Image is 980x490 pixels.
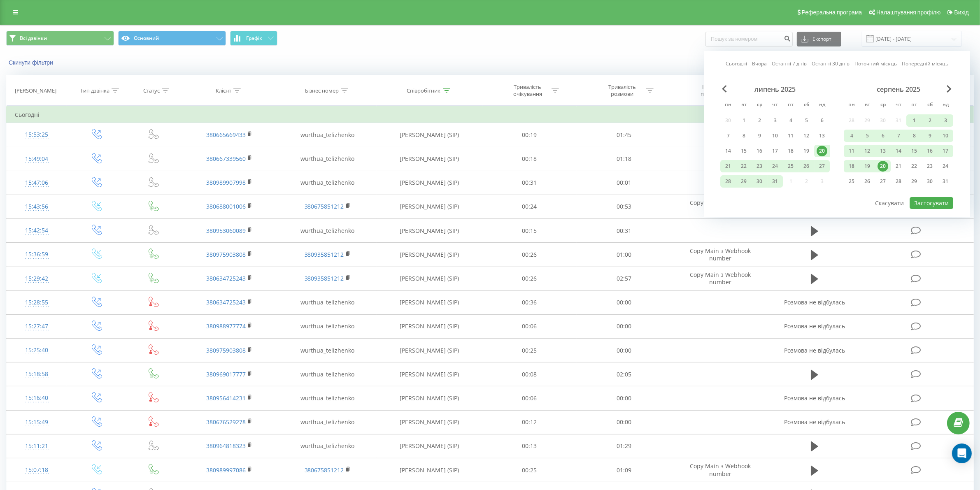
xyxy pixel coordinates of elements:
a: Сьогодні [726,60,747,67]
div: 7 [893,130,904,141]
a: 380953060089 [206,227,246,235]
button: Основний [118,31,226,46]
div: вт 12 серп 2025 р. [859,145,875,157]
a: 380935851212 [305,251,344,258]
div: 11 [785,130,796,141]
div: 15:25:40 [15,342,58,358]
div: 15 [909,146,919,156]
button: Скасувати [871,197,908,209]
div: сб 16 серп 2025 р. [922,145,938,157]
a: 380688001006 [206,202,246,210]
div: 31 [940,176,951,187]
div: 5 [862,130,873,141]
a: Останні 30 днів [812,60,850,67]
td: 00:31 [482,171,577,195]
div: пт 11 лип 2025 р. [783,130,798,142]
span: Розмова не відбулась [784,298,845,306]
td: 00:12 [482,410,577,434]
div: 24 [940,161,951,172]
div: ср 9 лип 2025 р. [752,130,767,142]
div: ср 2 лип 2025 р. [752,114,767,127]
div: 19 [801,146,812,156]
div: ср 6 серп 2025 р. [875,130,891,142]
span: Реферальна програма [802,9,862,16]
div: 6 [817,115,827,126]
td: [PERSON_NAME] (SIP) [377,339,482,362]
div: 2 [754,115,765,126]
div: чт 21 серп 2025 р. [891,160,906,172]
td: 00:26 [482,267,577,290]
div: 30 [754,176,765,187]
div: 15:53:25 [15,127,58,143]
button: Графік [230,31,277,46]
span: Графік [246,35,262,41]
td: 02:57 [577,267,671,290]
td: 00:24 [482,195,577,218]
div: 8 [738,130,749,141]
td: wurthua_telizhenko [278,171,377,195]
div: чт 24 лип 2025 р. [767,160,783,172]
a: 380969017777 [206,370,246,378]
div: 9 [754,130,765,141]
a: Поточний місяць [854,60,897,67]
div: 26 [801,161,812,172]
div: нд 10 серп 2025 р. [938,130,953,142]
td: Copy Main з Webhook number [671,243,770,267]
td: [PERSON_NAME] (SIP) [377,458,482,482]
abbr: четвер [769,99,781,111]
div: 4 [846,130,857,141]
a: 380935851212 [305,274,344,282]
td: wurthua_telizhenko [278,386,377,410]
abbr: субота [924,99,936,111]
div: Тривалість розмови [600,84,644,98]
div: 31 [770,176,780,187]
div: 19 [862,161,873,172]
div: Співробітник [407,87,441,94]
td: [PERSON_NAME] (SIP) [377,195,482,218]
td: 00:31 [577,219,671,243]
span: Розмова не відбулась [784,322,845,330]
div: 21 [723,161,733,172]
div: вт 8 лип 2025 р. [736,130,752,142]
span: Previous Month [722,85,727,93]
div: пт 25 лип 2025 р. [783,160,798,172]
td: wurthua_telizhenko [278,362,377,386]
div: 15:27:47 [15,318,58,334]
div: вт 29 лип 2025 р. [736,175,752,188]
a: 380634725243 [206,274,246,282]
div: 15:28:55 [15,295,58,311]
div: чт 3 лип 2025 р. [767,114,783,127]
div: 6 [878,130,888,141]
div: вт 5 серп 2025 р. [859,130,875,142]
div: 22 [738,161,749,172]
td: 00:25 [482,458,577,482]
span: Вихід [954,9,969,16]
div: 10 [770,130,780,141]
div: 16 [754,146,765,156]
div: 15:36:59 [15,246,58,262]
div: 8 [909,130,919,141]
div: 15:43:56 [15,199,58,215]
input: Пошук за номером [705,32,793,46]
td: 00:25 [482,339,577,362]
div: ср 30 лип 2025 р. [752,175,767,188]
div: чт 17 лип 2025 р. [767,145,783,157]
div: пт 1 серп 2025 р. [906,114,922,127]
td: 00:13 [482,434,577,458]
td: [PERSON_NAME] (SIP) [377,171,482,195]
div: 15:11:21 [15,438,58,454]
a: Попередній місяць [902,60,948,67]
div: 29 [738,176,749,187]
div: 17 [770,146,780,156]
td: 01:45 [577,123,671,147]
div: 15:47:06 [15,175,58,191]
div: 15:15:49 [15,414,58,430]
td: wurthua_telizhenko [278,410,377,434]
div: 18 [846,161,857,172]
div: 13 [817,130,827,141]
td: wurthua_telizhenko [278,434,377,458]
div: 20 [878,161,888,172]
div: 3 [940,115,951,126]
div: сб 23 серп 2025 р. [922,160,938,172]
div: чт 10 лип 2025 р. [767,130,783,142]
